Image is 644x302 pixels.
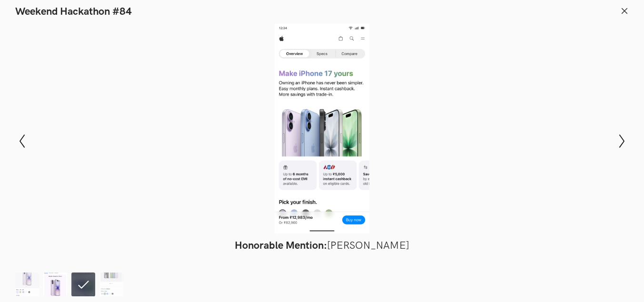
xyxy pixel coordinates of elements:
[235,239,327,252] strong: Honorable Mention:
[15,6,132,18] h1: Weekend Hackathon #84
[99,273,123,296] img: Darsheel..png
[43,273,67,296] img: Weekend_Hackathon_84-_Sreehari_Ravindran.png
[37,239,608,252] figcaption: [PERSON_NAME]
[15,273,39,296] img: Weekend_Hackathon_84_Submission.png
